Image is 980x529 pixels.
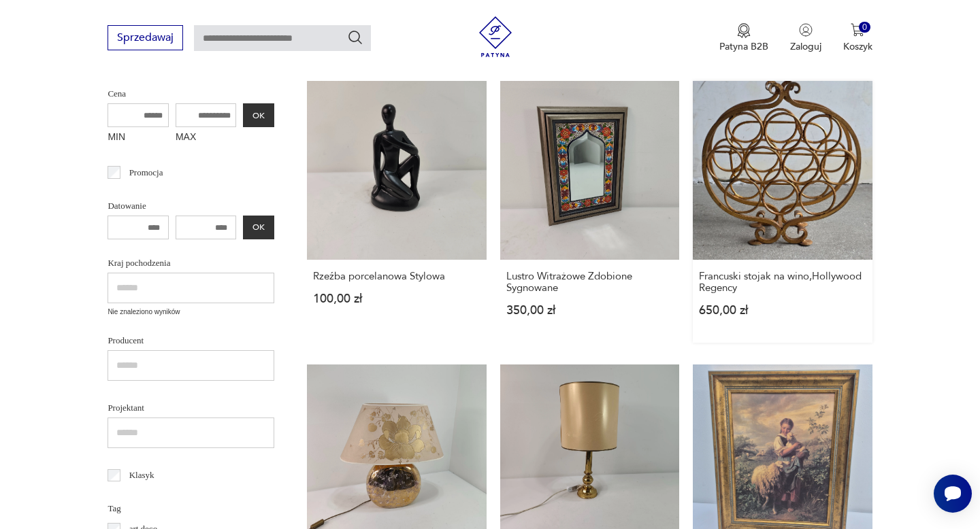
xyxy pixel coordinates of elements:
[843,23,872,53] button: 0Koszyk
[313,293,480,305] p: 100,00 zł
[176,127,237,149] label: MAX
[347,29,363,46] button: Szukaj
[243,103,274,127] button: OK
[934,475,972,513] iframe: Smartsupp widget button
[108,307,274,318] p: Nie znaleziono wyników
[129,165,163,180] p: Promocja
[108,333,274,348] p: Producent
[243,216,274,239] button: OK
[108,400,274,415] p: Projektant
[737,23,751,38] img: Ikona medalu
[108,34,183,44] a: Sprzedawaj
[475,16,516,57] img: Patyna - sklep z meblami i dekoracjami vintage
[129,468,154,483] p: Klasyk
[719,23,768,53] a: Ikona medaluPatyna B2B
[790,40,821,53] p: Zaloguj
[307,81,486,343] a: Rzeźba porcelanowa StylowaRzeźba porcelanowa Stylowa100,00 zł
[108,501,274,516] p: Tag
[851,23,864,37] img: Ikona koszyka
[500,81,679,343] a: Lustro Witrażowe Zdobione SygnowaneLustro Witrażowe Zdobione Sygnowane350,00 zł
[506,271,673,294] h3: Lustro Witrażowe Zdobione Sygnowane
[108,25,183,50] button: Sprzedawaj
[108,199,274,214] p: Datowanie
[719,23,768,53] button: Patyna B2B
[699,305,866,316] p: 650,00 zł
[506,305,673,316] p: 350,00 zł
[108,86,274,101] p: Cena
[859,22,870,33] div: 0
[799,23,813,37] img: Ikonka użytkownika
[699,271,866,294] h3: Francuski stojak na wino,Hollywood Regency
[313,271,480,282] h3: Rzeźba porcelanowa Stylowa
[790,23,821,53] button: Zaloguj
[693,81,872,343] a: Francuski stojak na wino,Hollywood RegencyFrancuski stojak na wino,Hollywood Regency650,00 zł
[108,256,274,271] p: Kraj pochodzenia
[719,40,768,53] p: Patyna B2B
[108,127,169,149] label: MIN
[843,40,872,53] p: Koszyk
